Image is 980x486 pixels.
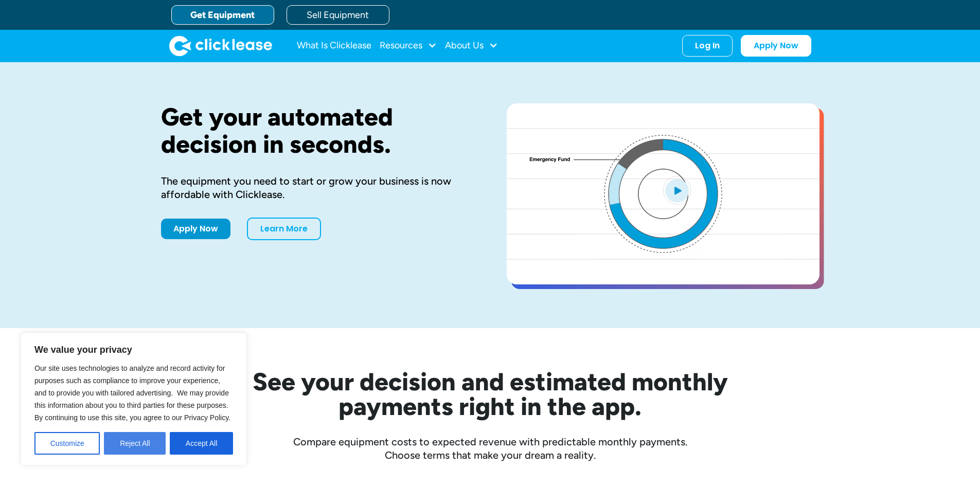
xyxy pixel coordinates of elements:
[741,35,811,57] a: Apply Now
[161,435,819,462] div: Compare equipment costs to expected revenue with predictable monthly payments. Choose terms that ...
[34,344,233,356] p: We value your privacy
[445,35,498,56] div: About Us
[161,103,474,158] h1: Get your automated decision in seconds.
[507,103,819,284] a: open lightbox
[171,5,274,25] a: Get Equipment
[34,364,230,422] span: Our site uses technologies to analyze and record activity for purposes such as compliance to impr...
[21,333,247,465] div: We value your privacy
[202,369,778,419] h2: See your decision and estimated monthly payments right in the app.
[170,432,233,455] button: Accept All
[161,219,230,239] a: Apply Now
[380,35,437,56] div: Resources
[169,35,272,56] img: Clicklease logo
[287,5,389,25] a: Sell Equipment
[663,176,691,205] img: Blue play button logo on a light blue circular background
[297,35,371,56] a: What Is Clicklease
[695,41,720,51] div: Log In
[169,35,272,56] a: home
[34,432,100,455] button: Customize
[161,174,474,201] div: The equipment you need to start or grow your business is now affordable with Clicklease.
[247,218,321,240] a: Learn More
[104,432,166,455] button: Reject All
